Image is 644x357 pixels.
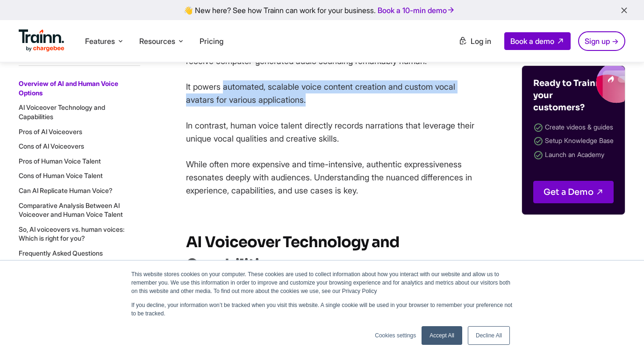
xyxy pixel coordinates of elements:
span: Log in [471,36,491,46]
strong: AI Voiceover Technology and Capabilities [186,233,400,274]
p: This website stores cookies on your computer. These cookies are used to collect information about... [131,270,513,295]
a: Pros of Human Voice Talent [19,157,101,165]
p: If you decline, your information won’t be tracked when you visit this website. A single cookie wi... [131,301,513,318]
li: Launch an Academy [533,149,614,162]
span: Book a demo [510,36,554,46]
span: Features [85,36,115,46]
a: Cons of AI Voiceovers [19,142,84,150]
div: 👋 New here? See how Trainn can work for your business. [6,6,638,14]
a: Book a demo [504,32,571,50]
a: Cons of Human Voice Talent [19,171,103,179]
a: Can AI Replicate Human Voice? [19,186,113,194]
a: Accept All [422,326,462,345]
a: Comparative Analysis Between AI Voiceover and Human Voice Talent [19,201,123,218]
p: It powers automated, scalable voice content creation and custom vocal avatars for various applica... [186,80,476,107]
span: Resources [139,36,175,46]
a: Overview of AI and Human Voice Options [19,79,118,97]
img: Trainn Logo [19,29,64,52]
li: Create videos & guides [533,121,614,135]
a: Book a 10-min demo [376,4,457,17]
a: Frequently Asked Questions [19,249,103,257]
a: So, AI voiceovers vs. human voices: Which is right for you? [19,225,124,243]
a: Pros of AI Voiceovers [19,127,82,135]
a: Get a Demo [533,181,614,203]
img: Trainn blogs [530,66,625,103]
li: Setup Knowledge Base [533,135,614,148]
a: Decline All [468,326,510,345]
a: Cookies settings [375,331,416,340]
p: In contrast, human voice talent directly records narrations that leverage their unique vocal qual... [186,119,476,145]
p: While often more expensive and time-intensive, authentic expressiveness resonates deeply with aud... [186,158,476,197]
a: AI Voiceover Technology and Capabilities [19,103,105,121]
a: Log in [453,33,497,50]
a: Sign up → [578,31,625,51]
a: Pricing [200,36,223,46]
